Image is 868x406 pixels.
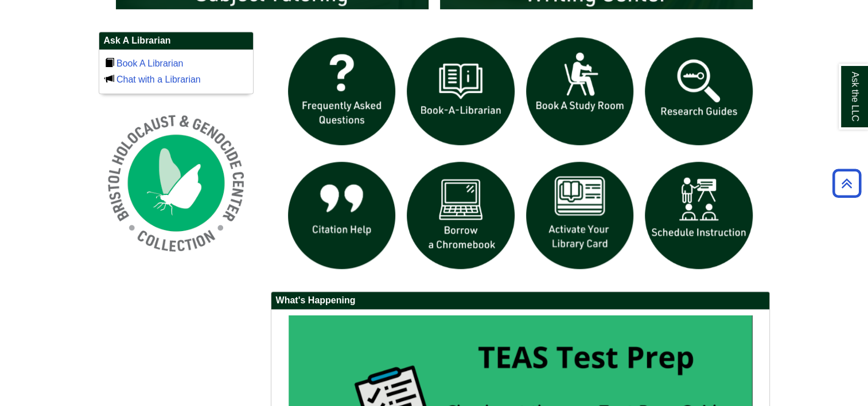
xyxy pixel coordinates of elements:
img: activate Library Card icon links to form to activate student ID into library card [520,156,640,275]
a: Book A Librarian [116,58,184,68]
img: citation help icon links to citation help guide page [282,156,402,275]
h2: Ask A Librarian [99,32,253,50]
a: Chat with a Librarian [116,75,201,84]
h2: What's Happening [271,292,769,310]
img: frequently asked questions [282,32,402,151]
img: Research Guides icon links to research guides web page [639,32,758,151]
img: Holocaust and Genocide Collection [99,106,254,260]
img: For faculty. Schedule Library Instruction icon links to form. [639,156,758,275]
div: slideshow [282,32,758,280]
a: Back to Top [828,175,865,191]
img: Book a Librarian icon links to book a librarian web page [401,32,520,151]
img: Borrow a chromebook icon links to the borrow a chromebook web page [401,156,520,275]
img: book a study room icon links to book a study room web page [520,32,640,151]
